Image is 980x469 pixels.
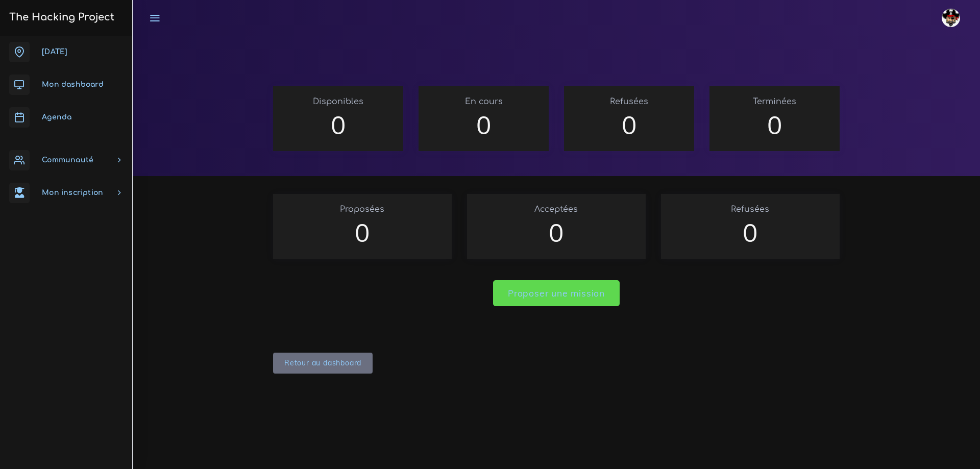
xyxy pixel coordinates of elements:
h3: The Hacking Project [6,12,114,23]
h5: Refusées [575,97,683,107]
a: Proposer une mission [493,280,620,307]
p: 0 [284,218,441,248]
p: 0 [478,218,635,248]
img: avatar [942,9,960,27]
h5: Terminées [720,97,829,107]
span: [DATE] [42,48,67,56]
h5: En cours [429,97,538,107]
h5: Proposées [284,205,441,214]
p: 0 [720,110,829,140]
p: 0 [429,110,538,140]
a: Retour au dashboard [273,353,373,374]
span: Communauté [42,156,93,164]
span: Mon dashboard [42,81,104,88]
h5: Disponibles [284,97,393,107]
p: 0 [575,110,683,140]
p: 0 [672,218,829,248]
span: Agenda [42,113,71,121]
span: Mon inscription [42,189,103,196]
p: 0 [284,110,393,140]
h5: Acceptées [478,205,635,214]
h5: Refusées [672,205,829,214]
